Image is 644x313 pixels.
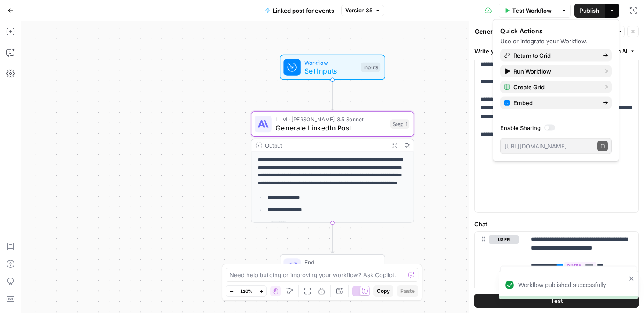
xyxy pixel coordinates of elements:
[474,220,639,229] label: Chat
[304,258,376,266] span: End
[341,5,384,16] button: Version 35
[500,123,612,132] label: Enable Sharing
[390,119,409,129] div: Step 1
[499,4,557,18] button: Test Workflow
[518,281,626,289] div: Workflow published successfully
[304,58,357,67] span: Workflow
[574,4,605,18] button: Publish
[500,27,612,35] div: Quick Actions
[475,27,545,36] textarea: Generate LinkedIn Post
[345,7,372,14] span: Version 35
[260,4,340,18] button: Linked post for events
[331,80,334,110] g: Edge from start to step_1
[629,275,635,282] button: close
[580,6,599,15] span: Publish
[400,287,415,295] span: Paste
[265,141,385,150] div: Output
[240,288,252,295] span: 120%
[276,115,386,123] span: LLM · [PERSON_NAME] 3.5 Sonnet
[304,66,357,76] span: Set Inputs
[251,254,414,280] div: EndOutput
[512,6,552,15] span: Test Workflow
[251,55,414,80] div: WorkflowSet InputsInputs
[513,67,596,76] span: Run Workflow
[273,6,334,15] span: Linked post for events
[377,287,390,295] span: Copy
[331,223,334,253] g: Edge from step_1 to end
[551,296,563,305] span: Test
[397,285,418,297] button: Paste
[276,123,386,133] span: Generate LinkedIn Post
[500,38,587,45] span: Use or integrate your Workflow.
[373,285,393,297] button: Copy
[513,51,596,60] span: Return to Grid
[474,294,639,308] button: Test
[489,235,519,244] button: user
[513,98,596,107] span: Embed
[361,63,380,72] div: Inputs
[513,83,596,91] span: Create Grid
